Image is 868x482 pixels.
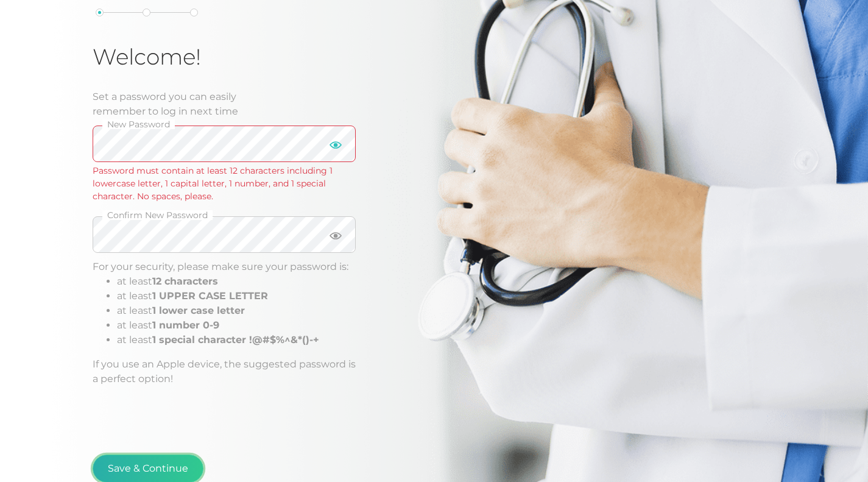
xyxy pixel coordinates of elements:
[152,305,245,316] b: 1 lower case letter
[152,334,319,346] b: 1 special character !@#$%^&*()-+
[117,274,356,289] li: at least
[152,290,268,302] b: 1 UPPER CASE LETTER
[93,43,356,70] h1: Welcome!
[93,90,356,119] div: Set a password you can easily remember to log in next time
[117,289,356,303] li: at least
[93,260,356,386] div: For your security, please make sure your password is: If you use an Apple device, the suggested p...
[117,318,356,333] li: at least
[117,333,356,347] li: at least
[152,319,219,331] b: 1 number 0-9
[152,275,218,287] b: 12 characters
[117,303,356,318] li: at least
[93,165,356,203] div: Password must contain at least 12 characters including 1 lowercase letter, 1 capital letter, 1 nu...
